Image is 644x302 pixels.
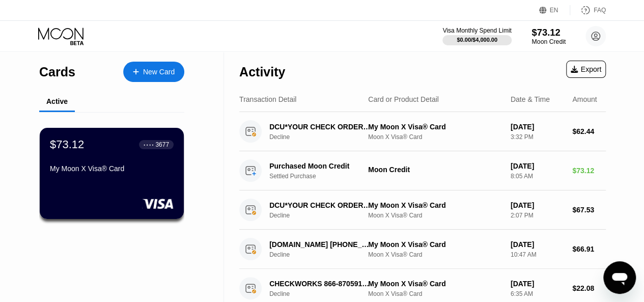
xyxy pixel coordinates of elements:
[550,7,558,14] div: EN
[594,7,606,14] div: FAQ
[570,5,606,15] div: FAQ
[239,112,606,151] div: DCU*YOUR CHECK ORDER [PHONE_NUMBER] USDeclineMy Moon X Visa® CardMoon X Visa® Card[DATE]3:32 PM$6...
[368,133,502,141] div: Moon X Visa® Card
[269,280,371,288] div: CHECKWORKS 866-8705918 US
[368,95,439,103] div: Card or Product Detail
[572,245,606,253] div: $66.91
[269,251,378,258] div: Decline
[144,143,154,146] div: ● ● ● ●
[155,141,169,148] div: 3677
[572,284,606,292] div: $22.08
[368,166,502,174] div: Moon Credit
[511,290,564,297] div: 6:35 AM
[442,27,511,34] div: Visa Monthly Spend Limit
[511,212,564,219] div: 2:07 PM
[531,27,566,38] div: $73.12
[572,206,606,214] div: $67.53
[239,190,606,230] div: DCU*YOUR CHECK ORDER [PHONE_NUMBER] USDeclineMy Moon X Visa® CardMoon X Visa® Card[DATE]2:07 PM$6...
[40,128,184,219] div: $73.12● ● ● ●3677My Moon X Visa® Card
[511,251,564,258] div: 10:47 AM
[511,133,564,141] div: 3:32 PM
[39,65,75,79] div: Cards
[368,212,502,219] div: Moon X Visa® Card
[269,133,378,141] div: Decline
[572,95,597,103] div: Amount
[511,173,564,180] div: 8:05 AM
[531,27,566,45] div: $73.12Moon Credit
[511,95,550,103] div: Date & Time
[511,123,564,131] div: [DATE]
[511,280,564,288] div: [DATE]
[269,290,378,297] div: Decline
[269,173,378,180] div: Settled Purchase
[531,38,566,45] div: Moon Credit
[368,280,502,288] div: My Moon X Visa® Card
[511,201,564,209] div: [DATE]
[571,65,601,73] div: Export
[269,162,371,170] div: Purchased Moon Credit
[442,27,511,45] div: Visa Monthly Spend Limit$0.00/$4,000.00
[50,138,84,151] div: $73.12
[269,201,371,209] div: DCU*YOUR CHECK ORDER [PHONE_NUMBER] US
[368,290,502,297] div: Moon X Visa® Card
[46,97,68,105] div: Active
[239,151,606,190] div: Purchased Moon CreditSettled PurchaseMoon Credit[DATE]8:05 AM$73.12
[511,240,564,249] div: [DATE]
[269,212,378,219] div: Decline
[572,127,606,135] div: $62.44
[269,240,371,249] div: [DOMAIN_NAME] [PHONE_NUMBER] US
[368,123,502,131] div: My Moon X Visa® Card
[123,62,184,82] div: New Card
[368,240,502,249] div: My Moon X Visa® Card
[566,61,606,78] div: Export
[603,261,636,294] iframe: Button to launch messaging window
[368,251,502,258] div: Moon X Visa® Card
[572,167,606,175] div: $73.12
[143,68,175,76] div: New Card
[511,162,564,170] div: [DATE]
[50,164,174,173] div: My Moon X Visa® Card
[368,201,502,209] div: My Moon X Visa® Card
[539,5,570,15] div: EN
[239,95,296,103] div: Transaction Detail
[457,37,497,43] div: $0.00 / $4,000.00
[239,230,606,269] div: [DOMAIN_NAME] [PHONE_NUMBER] USDeclineMy Moon X Visa® CardMoon X Visa® Card[DATE]10:47 AM$66.91
[239,65,285,79] div: Activity
[269,123,371,131] div: DCU*YOUR CHECK ORDER [PHONE_NUMBER] US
